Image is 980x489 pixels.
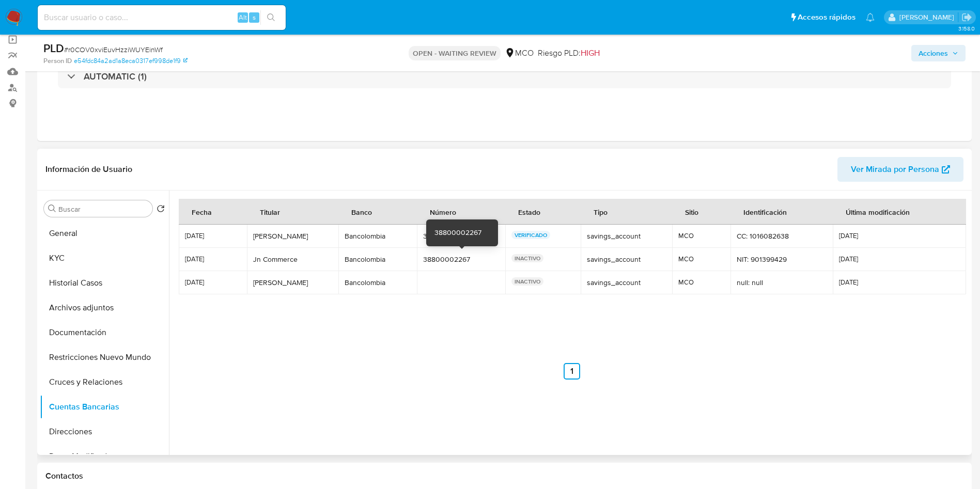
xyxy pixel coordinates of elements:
[40,295,169,320] button: Archivos adjuntos
[409,46,501,60] p: OPEN - WAITING REVIEW
[434,228,481,238] div: 38800002267
[581,47,600,59] span: HIGH
[43,56,72,66] b: Person ID
[58,204,148,214] input: Buscar
[538,48,600,59] span: Riesgo PLD:
[40,320,169,345] button: Documentación
[40,221,169,246] button: General
[919,45,948,61] span: Acciones
[866,13,875,22] a: Notificaciones
[84,71,147,82] h3: AUTOMATIC (1)
[798,12,855,23] span: Accesos rápidos
[58,65,951,88] div: AUTOMATIC (1)
[505,48,534,59] div: MCO
[40,395,169,419] button: Cuentas Bancarias
[899,12,958,22] p: damian.rodriguez@mercadolibre.com
[961,12,972,23] a: Salir
[253,12,256,22] span: s
[45,164,132,175] h1: Información de Usuario
[64,44,163,55] span: # r0COV0xviEuvHzziWUYEinWf
[74,56,188,66] a: e54fdc84a2ad1a8eca0317ef998de1f9
[958,24,975,33] span: 3.158.0
[40,419,169,444] button: Direcciones
[260,10,282,25] button: search-icon
[38,11,286,24] input: Buscar usuario o caso...
[40,345,169,370] button: Restricciones Nuevo Mundo
[48,204,56,213] button: Buscar
[837,157,963,182] button: Ver Mirada por Persona
[911,45,966,61] button: Acciones
[40,370,169,395] button: Cruces y Relaciones
[40,271,169,295] button: Historial Casos
[157,204,165,216] button: Volver al orden por defecto
[851,157,939,182] span: Ver Mirada por Persona
[45,471,963,481] h1: Contactos
[40,444,169,469] button: Datos Modificados
[43,40,64,56] b: PLD
[239,12,247,22] span: Alt
[40,246,169,271] button: KYC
